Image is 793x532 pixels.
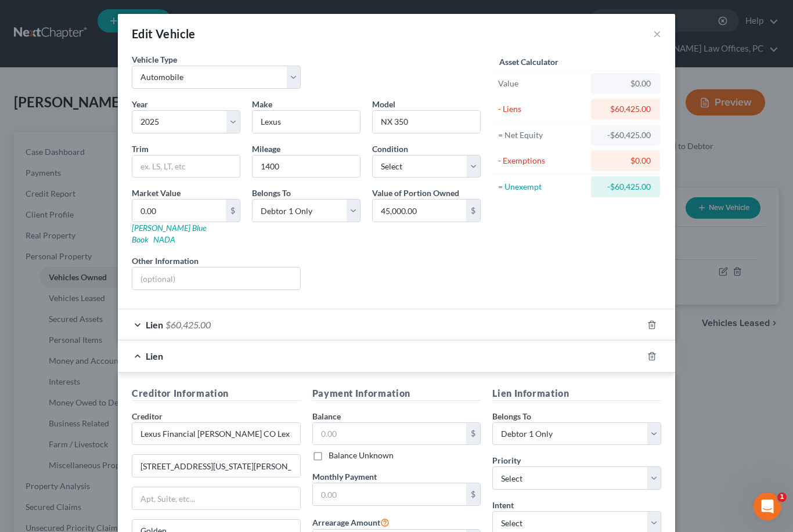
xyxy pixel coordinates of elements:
label: Mileage [252,143,280,155]
h5: Payment Information [312,386,481,401]
div: $ [466,423,480,445]
a: NADA [153,234,175,244]
label: Trim [132,143,149,155]
label: Asset Calculator [499,56,558,68]
span: Lien [146,319,163,330]
h5: Creditor Information [132,386,301,401]
label: Balance Unknown [329,450,394,461]
span: Lien [146,350,163,361]
label: Balance [312,410,341,422]
iframe: Intercom live chat [754,493,781,520]
label: Value of Portion Owned [372,187,459,199]
span: $60,425.00 [165,319,211,330]
input: Apt, Suite, etc... [132,487,300,509]
a: [PERSON_NAME] Blue Book [132,223,206,244]
input: Search creditor by name... [132,422,301,446]
div: $ [226,200,240,222]
label: Year [132,98,148,110]
div: -$60,425.00 [600,129,651,141]
label: Intent [492,499,514,511]
input: Enter address... [132,455,300,477]
div: Edit Vehicle [132,26,196,42]
label: Arrearage Amount [312,515,390,529]
label: Vehicle Type [132,53,177,66]
input: -- [253,155,360,178]
label: Monthly Payment [312,471,377,483]
span: Make [252,99,272,109]
input: ex. LS, LT, etc [132,155,240,178]
label: Condition [372,143,408,155]
input: ex. Altima [373,111,480,133]
div: - Exemptions [498,155,586,167]
label: Market Value [132,187,181,199]
input: ex. Nissan [253,111,360,133]
span: 1 [777,493,787,502]
div: $ [466,483,480,505]
div: = Net Equity [498,129,586,141]
div: - Liens [498,103,586,115]
div: $0.00 [600,155,651,167]
div: = Unexempt [498,181,586,193]
div: $ [466,200,480,222]
div: $0.00 [600,78,651,89]
span: Creditor [132,411,163,421]
span: Belongs To [492,411,531,421]
input: 0.00 [313,483,467,505]
h5: Lien Information [492,386,661,401]
label: Model [372,98,395,110]
div: -$60,425.00 [600,181,651,193]
input: 0.00 [132,200,226,222]
input: (optional) [132,267,300,289]
span: Belongs To [252,188,291,198]
input: 0.00 [373,200,466,222]
span: Priority [492,455,521,465]
input: 0.00 [313,423,467,445]
button: × [653,27,661,41]
div: $60,425.00 [600,103,651,115]
div: Value [498,78,586,89]
label: Other Information [132,255,199,267]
